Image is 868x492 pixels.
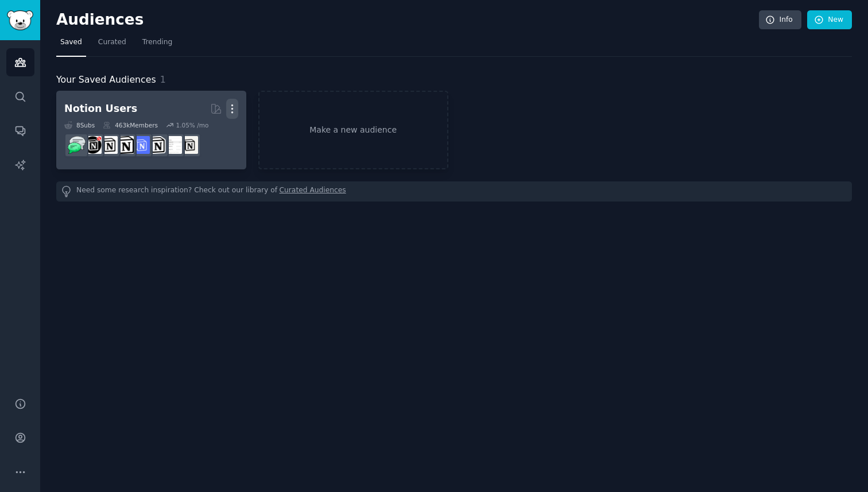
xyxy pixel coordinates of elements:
div: 1.05 % /mo [176,121,208,129]
div: Notion Users [64,102,137,116]
div: 8 Sub s [64,121,95,129]
a: Curated Audiences [280,185,346,197]
a: Curated [94,33,130,57]
h2: Audiences [56,11,759,29]
a: Saved [56,33,86,57]
span: Saved [60,37,82,48]
span: 1 [160,74,166,85]
img: GummySearch logo [7,10,33,30]
a: New [807,10,852,30]
img: NotionGeeks [116,136,134,154]
img: FreeNotionTemplates [132,136,150,154]
a: Make a new audience [258,91,448,169]
a: Info [759,10,801,30]
img: AskNotion [100,136,118,154]
div: 463k Members [103,121,158,129]
span: Your Saved Audiences [56,73,156,87]
div: Need some research inspiration? Check out our library of [56,181,852,202]
span: Curated [98,37,126,48]
img: BestNotionTemplates [84,136,102,154]
img: Notiontemplates [164,136,182,154]
img: notioncreations [148,136,166,154]
span: Trending [142,37,172,48]
img: NotionPromote [68,136,86,154]
a: Notion Users8Subs463kMembers1.05% /moNotionNotiontemplatesnotioncreationsFreeNotionTemplatesNotio... [56,91,246,169]
img: Notion [180,136,198,154]
a: Trending [138,33,176,57]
